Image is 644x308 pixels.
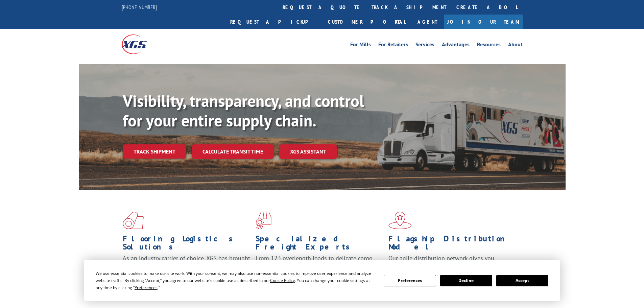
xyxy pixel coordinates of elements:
[123,144,186,159] a: Track shipment
[96,270,376,291] div: We use essential cookies to make our site work. With your consent, we may also use non-essential ...
[496,275,548,286] button: Accept
[415,42,434,49] a: Services
[350,42,371,49] a: For Mills
[508,42,523,49] a: About
[122,4,157,10] a: [PHONE_NUMBER]
[444,15,523,29] a: Join Our Team
[123,90,364,131] b: Visibility, transparency, and control for your entire supply chain.
[323,15,411,29] a: Customer Portal
[384,275,436,286] button: Preferences
[477,42,501,49] a: Resources
[256,212,271,229] img: xgs-icon-focused-on-flooring-red
[123,212,144,229] img: xgs-icon-total-supply-chain-intelligence-red
[270,278,295,283] span: Cookie Policy
[123,254,250,278] span: As an industry carrier of choice, XGS has brought innovation and dedication to flooring logistics...
[388,212,412,229] img: xgs-icon-flagship-distribution-model-red
[279,144,337,159] a: XGS ASSISTANT
[256,235,383,254] h1: Specialized Freight Experts
[135,285,158,290] span: Preferences
[378,42,408,49] a: For Retailers
[442,42,470,49] a: Advantages
[225,15,323,29] a: Request a pickup
[388,254,513,270] span: Our agile distribution network gives you nationwide inventory management on demand.
[84,260,560,301] div: Cookie Consent Prompt
[192,144,274,159] a: Calculate transit time
[411,15,444,29] a: Agent
[256,254,383,284] p: From 123 overlength loads to delicate cargo, our experienced staff knows the best way to move you...
[440,275,492,286] button: Decline
[123,235,251,254] h1: Flooring Logistics Solutions
[388,235,516,254] h1: Flagship Distribution Model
